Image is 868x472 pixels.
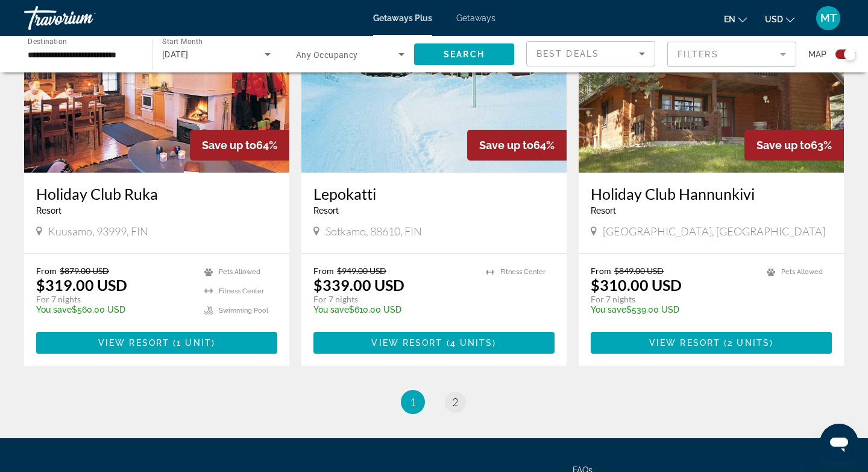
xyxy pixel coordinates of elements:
span: 2 units [728,338,770,348]
span: Start Month [162,37,203,46]
span: Any Occupancy [296,50,358,60]
span: Save up to [202,139,256,151]
button: View Resort(2 units) [591,332,832,354]
a: Getaways Plus [373,13,432,23]
mat-select: Sort by [536,46,645,61]
span: You save [36,305,72,314]
span: ( ) [720,338,773,348]
a: Holiday Club Ruka [36,185,277,203]
span: 4 units [450,338,493,348]
button: Search [414,43,514,65]
span: ( ) [169,338,215,348]
span: Best Deals [536,49,599,59]
span: View Resort [649,338,720,348]
span: MT [820,12,837,24]
span: 1 [410,395,416,409]
span: USD [765,14,783,24]
span: Fitness Center [500,268,546,276]
span: 1 unit [177,338,212,348]
span: [GEOGRAPHIC_DATA], [GEOGRAPHIC_DATA] [603,225,825,238]
div: 64% [467,130,567,161]
div: 64% [190,130,289,161]
span: en [724,14,735,24]
span: ( ) [443,338,497,348]
a: Holiday Club Hannunkivi [591,185,832,203]
a: Lepokatti [313,185,555,203]
span: From [36,266,57,276]
button: User Menu [813,5,844,31]
span: $849.00 USD [614,266,664,276]
span: Map [808,46,826,63]
button: Filter [667,41,796,68]
span: You save [313,305,349,314]
span: From [313,266,334,276]
span: Sotkamo, 88610, FIN [325,225,422,238]
a: Getaways [456,13,495,23]
span: Save up to [479,139,533,151]
a: Travorium [24,2,145,34]
span: $879.00 USD [60,266,109,276]
button: View Resort(4 units) [313,332,555,354]
p: $319.00 USD [36,276,127,294]
p: For 7 nights [591,294,755,305]
span: Resort [313,206,339,215]
span: Resort [36,206,61,215]
span: Resort [591,206,616,215]
p: $339.00 USD [313,276,404,294]
span: Destination [28,37,67,45]
p: $539.00 USD [591,305,755,314]
span: Pets Allowed [781,268,823,276]
span: Pets Allowed [219,268,260,276]
p: For 7 nights [313,294,474,305]
p: $610.00 USD [313,305,474,314]
span: From [591,266,611,276]
iframe: Bouton de lancement de la fenêtre de messagerie [820,424,858,462]
nav: Pagination [24,390,844,414]
span: View Resort [371,338,442,348]
span: Search [444,49,485,59]
p: For 7 nights [36,294,192,305]
p: $560.00 USD [36,305,192,314]
span: $949.00 USD [337,266,386,276]
p: $310.00 USD [591,276,682,294]
span: You save [591,305,626,314]
span: Kuusamo, 93999, FIN [48,225,148,238]
button: Change language [724,10,747,28]
span: Fitness Center [219,287,264,295]
span: Save up to [756,139,811,151]
button: Change currency [765,10,794,28]
span: View Resort [98,338,169,348]
div: 63% [744,130,844,161]
span: [DATE] [162,49,189,59]
span: Swimming Pool [219,307,268,314]
button: View Resort(1 unit) [36,332,277,354]
span: 2 [452,395,458,409]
